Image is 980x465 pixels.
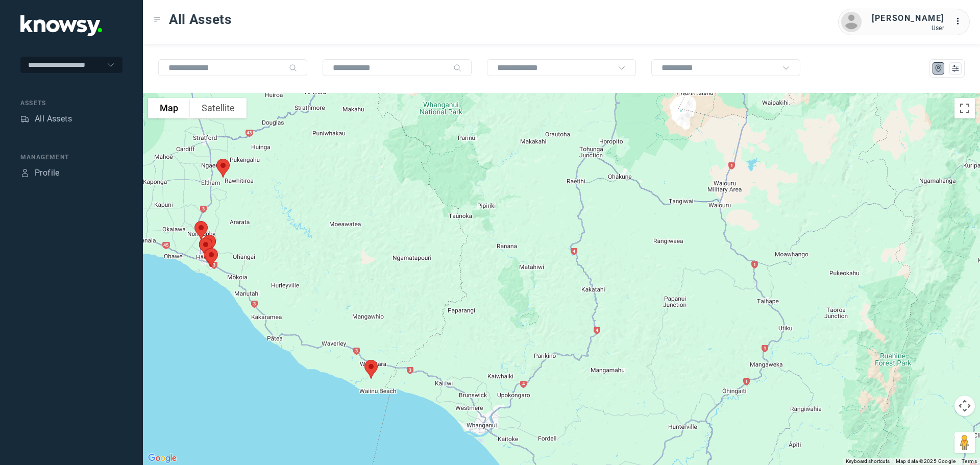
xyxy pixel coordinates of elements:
[954,15,967,29] div: :
[145,452,179,465] a: Open this area in Google Maps (opens a new window)
[954,98,975,118] button: Toggle fullscreen view
[35,167,60,179] div: Profile
[955,17,965,25] tspan: ...
[846,458,890,465] button: Keyboard shortcuts
[934,64,943,73] div: Map
[896,458,955,464] span: Map data ©2025 Google
[20,153,122,162] div: Management
[872,12,944,25] div: [PERSON_NAME]
[289,64,297,72] div: Search
[190,98,247,118] button: Show satellite imagery
[20,113,72,125] a: AssetsAll Assets
[872,25,944,32] div: User
[841,12,862,32] img: avatar.png
[169,10,232,29] span: All Assets
[154,16,161,23] div: Toggle Menu
[20,99,122,108] div: Assets
[954,396,975,416] button: Map camera controls
[20,15,102,36] img: Application Logo
[954,432,975,453] button: Drag Pegman onto the map to open Street View
[951,64,960,73] div: List
[453,64,461,72] div: Search
[20,167,60,179] a: ProfileProfile
[145,452,179,465] img: Google
[962,458,977,464] a: Terms (opens in new tab)
[20,114,30,124] div: Assets
[954,15,967,28] div: :
[35,113,72,125] div: All Assets
[20,168,30,178] div: Profile
[148,98,190,118] button: Show street map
